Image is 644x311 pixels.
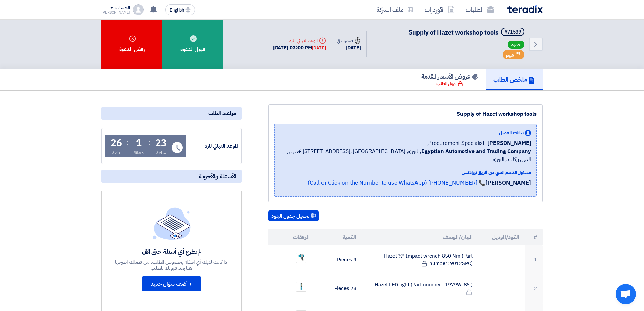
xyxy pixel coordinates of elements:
[409,28,498,37] span: Supply of Hazet workshop tools
[142,276,201,291] button: + أضف سؤال جديد
[268,229,315,245] th: المرفقات
[199,172,236,180] span: الأسئلة والأجوبة
[273,37,326,44] div: الموعد النهائي للرد
[504,30,521,35] div: #71539
[485,179,531,187] strong: [PERSON_NAME]
[312,45,326,51] div: [DATE]
[362,274,478,303] td: Hazet LED light (Part number: 1979W-85 )
[337,44,361,52] div: [DATE]
[436,80,463,87] div: قبول الطلب
[308,179,485,187] a: 📞 [PHONE_NUMBER] (Call or Click on the Number to use WhatsApp)
[499,129,524,136] span: بيانات العميل
[156,149,166,156] div: ساعة
[507,5,543,13] img: Teradix logo
[274,110,537,118] div: Supply of Hazet workshop tools
[280,147,531,163] span: الجيزة, [GEOGRAPHIC_DATA] ,[STREET_ADDRESS] محمد بهي الدين بركات , الجيزة
[409,28,526,37] h5: Supply of Hazet workshop tools
[486,69,543,90] a: ملخص الطلب
[414,69,486,90] a: عروض الأسعار المقدمة قبول الطلب
[155,138,167,148] div: 23
[421,72,478,80] h5: عروض الأسعار المقدمة
[315,229,362,245] th: الكمية
[133,4,144,15] img: profile_test.png
[280,169,531,176] div: مسئول الدعم الفني من فريق تيرادكس
[371,2,419,18] a: ملف الشركة
[112,149,120,156] div: ثانية
[162,20,223,69] div: قبول الدعوه
[419,2,460,18] a: الأوردرات
[427,139,485,147] span: Procurement Specialist,
[616,284,636,304] div: دردشة مفتوحة
[362,245,478,274] td: Hazet 1⁄2″ Impact wrench 850 Nm (Part number: 9012SPC)
[420,147,531,155] b: Egyptian Automotive and Trading Company,
[136,138,142,148] div: 1
[525,274,543,303] td: 2
[268,210,319,221] button: تحميل جدول البنود
[493,75,535,83] h5: ملخص الطلب
[165,4,195,15] button: English
[525,245,543,274] td: 1
[273,44,326,52] div: [DATE] 03:00 PM
[148,136,151,149] div: :
[315,274,362,303] td: 28 Pieces
[506,52,514,58] span: مهم
[114,259,229,271] div: اذا كانت لديك أي اسئلة بخصوص الطلب, من فضلك اطرحها هنا بعد قبولك للطلب
[478,229,525,245] th: الكود/الموديل
[296,254,306,262] img: _Impact_wrench___Nm_1758629550768.png
[362,229,478,245] th: البيان/الوصف
[315,245,362,274] td: 9 Pieces
[111,138,122,148] div: 26
[126,136,129,149] div: :
[170,8,184,13] span: English
[101,20,162,69] div: رفض الدعوة
[296,282,306,291] img: LED_light_1758629635228.png
[487,139,531,147] span: [PERSON_NAME]
[508,41,524,49] span: جديد
[114,248,229,256] div: لم تطرح أي أسئلة حتى الآن
[115,5,130,11] div: الحساب
[153,207,191,239] img: empty_state_list.svg
[187,142,238,150] div: الموعد النهائي للرد
[525,229,543,245] th: #
[460,2,499,18] a: الطلبات
[337,37,361,44] div: صدرت في
[134,149,144,156] div: دقيقة
[101,107,242,120] div: مواعيد الطلب
[101,10,130,14] div: [PERSON_NAME]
